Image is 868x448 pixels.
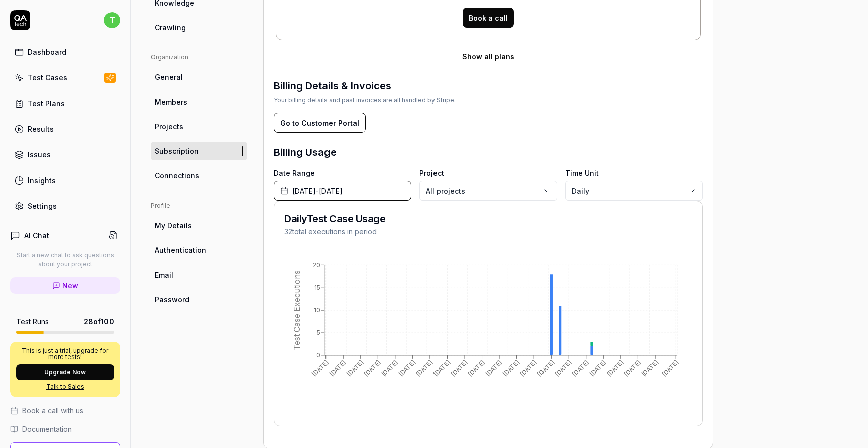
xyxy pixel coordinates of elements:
[314,284,320,291] tspan: 15
[274,168,411,178] label: Date Range
[155,220,192,231] span: My Details
[10,196,120,216] a: Settings
[155,294,189,305] span: Password
[274,78,456,94] h3: Billing Details & Invoices
[155,121,183,132] span: Projects
[28,149,51,160] div: Issues
[316,351,320,359] tspan: 0
[16,364,114,380] button: Upgrade Now
[640,358,660,378] tspan: [DATE]
[10,405,120,416] a: Book a call with us
[274,145,337,160] h3: Billing Usage
[28,98,65,109] div: Test Plans
[313,261,320,269] tspan: 20
[501,358,521,378] tspan: [DATE]
[518,358,538,378] tspan: [DATE]
[317,329,320,336] tspan: 5
[151,53,247,62] div: Organization
[536,358,556,378] tspan: [DATE]
[363,358,382,378] tspan: [DATE]
[151,18,247,37] a: Crawling
[274,181,411,201] button: [DATE]-[DATE]
[155,97,187,107] span: Members
[28,201,57,211] div: Settings
[28,175,56,186] div: Insights
[414,358,434,378] tspan: [DATE]
[553,358,573,378] tspan: [DATE]
[10,277,120,294] a: New
[24,230,49,241] h4: AI Chat
[274,113,366,133] button: Go to Customer Portal
[151,142,247,160] a: Subscription
[10,424,120,434] a: Documentation
[397,358,417,378] tspan: [DATE]
[292,270,302,350] tspan: Test Case Executions
[623,358,642,378] tspan: [DATE]
[467,358,486,378] tspan: [DATE]
[62,280,78,291] span: New
[345,358,365,378] tspan: [DATE]
[284,211,385,226] h2: Daily Test Case Usage
[328,358,347,378] tspan: [DATE]
[484,358,503,378] tspan: [DATE]
[10,68,120,87] a: Test Cases
[151,93,247,111] a: Members
[10,119,120,139] a: Results
[28,47,66,57] div: Dashboard
[588,358,608,378] tspan: [DATE]
[310,358,330,378] tspan: [DATE]
[449,358,469,378] tspan: [DATE]
[16,382,114,391] a: Talk to Sales
[104,12,120,28] span: t
[463,8,514,28] button: Book a call
[151,166,247,185] a: Connections
[565,168,703,178] label: Time Unit
[16,348,114,360] p: This is just a trial, upgrade for more tests!
[314,306,320,314] tspan: 10
[10,170,120,190] a: Insights
[151,290,247,309] a: Password
[605,358,625,378] tspan: [DATE]
[84,316,114,327] span: 28 of 100
[660,358,680,378] tspan: [DATE]
[151,68,247,86] a: General
[155,146,199,156] span: Subscription
[155,170,199,181] span: Connections
[419,168,557,178] label: Project
[151,117,247,136] a: Projects
[22,424,72,434] span: Documentation
[28,124,54,134] div: Results
[155,270,173,280] span: Email
[463,13,514,23] a: Book a call
[284,226,385,237] p: 32 total executions in period
[274,96,456,105] div: Your billing details and past invoices are all handled by Stripe.
[380,358,399,378] tspan: [DATE]
[151,265,247,284] a: Email
[155,22,186,33] span: Crawling
[10,145,120,164] a: Issues
[151,201,247,210] div: Profile
[432,358,452,378] tspan: [DATE]
[10,42,120,62] a: Dashboard
[22,405,83,416] span: Book a call with us
[16,317,49,326] h5: Test Runs
[104,10,120,30] button: t
[155,245,206,255] span: Authentication
[28,72,67,83] div: Test Cases
[10,94,120,113] a: Test Plans
[10,251,120,269] p: Start a new chat to ask questions about your project
[151,216,247,235] a: My Details
[151,241,247,259] a: Authentication
[155,72,183,82] span: General
[274,46,703,66] button: Show all plans
[292,186,343,196] span: [DATE] - [DATE]
[571,358,590,378] tspan: [DATE]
